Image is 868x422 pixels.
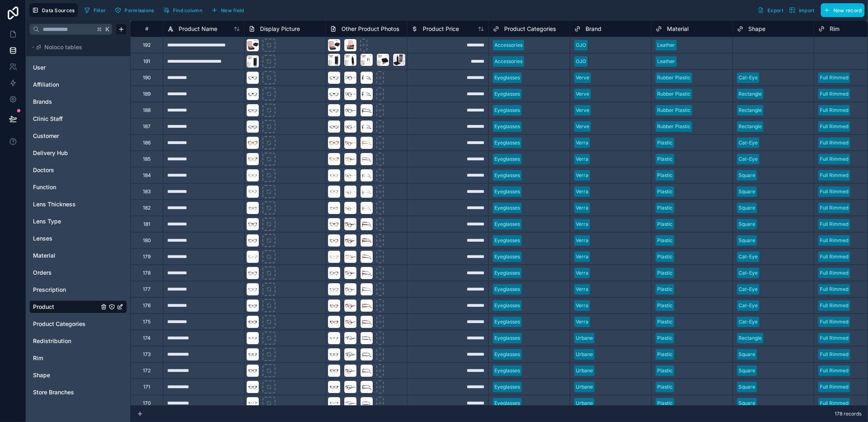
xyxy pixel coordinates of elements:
[739,90,762,98] div: Rectangle
[143,107,151,114] div: 188
[820,383,848,391] div: Full Rimmed
[494,286,520,293] div: Eyeglasses
[576,351,593,358] div: Urbane
[33,149,68,157] span: Delivery Hub
[739,221,755,228] div: Square
[33,115,99,123] a: Clinic Staff
[33,269,99,277] a: Orders
[33,234,99,243] a: Lenses
[739,172,755,179] div: Square
[576,172,588,179] div: Verra
[33,251,99,260] a: Material
[29,386,127,399] div: Store Branches
[739,107,762,114] div: Rectangle
[657,107,691,114] div: Rubber Plastic
[33,183,99,191] a: Function
[739,74,758,81] div: Cat-Eye
[143,91,151,97] div: 189
[29,42,122,53] button: Noloco tables
[657,318,673,326] div: Plastic
[494,139,520,146] div: Eyeglasses
[739,269,758,277] div: Cat-Eye
[739,123,762,130] div: Rectangle
[820,172,848,179] div: Full Rimmed
[820,286,848,293] div: Full Rimmed
[657,172,673,179] div: Plastic
[657,351,673,358] div: Plastic
[143,319,151,325] div: 175
[576,335,593,342] div: Urbane
[33,200,76,208] span: Lens Thickness
[739,155,758,163] div: Cat-Eye
[657,253,673,260] div: Plastic
[33,286,66,294] span: Prescription
[494,269,520,277] div: Eyeglasses
[657,367,673,374] div: Plastic
[576,107,589,114] div: Verve
[29,3,78,17] button: Data Sources
[767,7,783,13] span: Export
[33,303,54,311] span: Product
[576,204,588,212] div: Verra
[494,383,520,391] div: Eyeglasses
[576,139,588,146] div: Verra
[29,249,127,262] div: Material
[657,237,673,244] div: Plastic
[143,351,151,358] div: 173
[739,351,755,358] div: Square
[820,318,848,326] div: Full Rimmed
[143,286,151,293] div: 177
[29,112,127,125] div: Clinic Staff
[657,400,673,407] div: Plastic
[33,388,99,396] a: Store Branches
[143,400,151,407] div: 170
[576,400,593,407] div: Urbane
[576,269,588,277] div: Verra
[820,107,848,114] div: Full Rimmed
[42,7,75,13] span: Data Sources
[820,400,848,407] div: Full Rimmed
[29,129,127,142] div: Customer
[423,25,459,33] span: Product Price
[29,146,127,160] div: Delivery Hub
[29,369,127,382] div: Shape
[112,4,157,16] button: Permissions
[820,367,848,374] div: Full Rimmed
[576,367,593,374] div: Urbane
[576,286,588,293] div: Verra
[33,98,52,106] span: Brands
[820,302,848,309] div: Full Rimmed
[835,411,861,417] span: 178 records
[494,58,523,65] div: Accessories
[260,25,300,33] span: Display Picture
[657,155,673,163] div: Plastic
[739,286,758,293] div: Cat-Eye
[33,303,99,311] a: Product
[494,172,520,179] div: Eyeglasses
[29,317,127,330] div: Product Categories
[576,123,589,130] div: Verve
[29,283,127,296] div: Prescription
[33,200,99,208] a: Lens Thickness
[33,320,85,328] span: Product Categories
[739,188,755,195] div: Square
[494,400,520,407] div: Eyeglasses
[33,166,54,174] span: Doctors
[576,90,589,98] div: Verve
[786,3,818,17] button: Import
[143,172,151,179] div: 184
[33,320,99,328] a: Product Categories
[143,123,151,130] div: 187
[29,95,127,108] div: Brands
[657,188,673,195] div: Plastic
[667,25,689,33] span: Material
[657,286,673,293] div: Plastic
[33,371,99,379] a: Shape
[29,335,127,348] div: Redistribution
[33,217,99,225] a: Lens Type
[657,123,691,130] div: Rubber Plastic
[820,155,848,163] div: Full Rimmed
[29,215,127,228] div: Lens Type
[657,42,675,49] div: Leather
[33,269,52,277] span: Orders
